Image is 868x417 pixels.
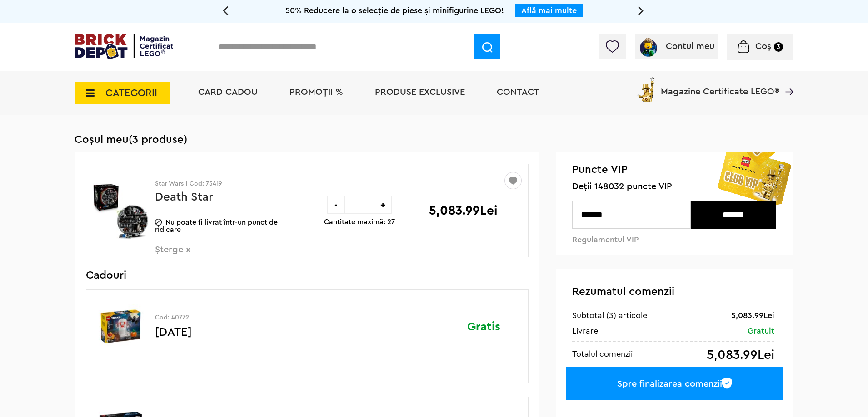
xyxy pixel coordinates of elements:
[572,310,647,321] div: Subtotal (3) articole
[285,6,504,15] span: 50% Reducere la o selecție de piese și minifigurine LEGO!
[155,326,284,350] p: [DATE]
[748,325,774,336] div: Gratuit
[707,348,774,362] div: 5,083.99Lei
[129,134,187,145] span: (3 produse)
[155,245,262,265] span: Șterge x
[666,42,714,51] span: Contul meu
[497,88,539,97] a: Contact
[105,88,157,98] span: CATEGORII
[639,42,714,51] a: Contul meu
[155,191,213,203] a: Death Star
[155,181,284,187] p: Star Wars | Cod: 75419
[779,75,793,84] a: Magazine Certificate LEGO®
[327,196,345,214] div: -
[429,290,500,363] div: Gratis
[93,293,149,361] img: Halloween
[86,271,529,280] h3: Cadouri
[774,42,783,52] small: 3
[572,325,598,336] div: Livrare
[75,133,793,146] h1: Coșul meu
[155,219,284,233] p: Nu poate fi livrat într-un punct de ridicare
[155,314,284,321] p: Cod: 40772
[572,163,778,177] span: Puncte VIP
[572,348,633,359] div: Totalul comenzii
[731,310,774,321] div: 5,083.99Lei
[521,6,577,15] a: Află mai multe
[566,367,783,400] a: Spre finalizarea comenzii
[93,177,149,245] img: Death Star
[375,88,465,97] a: Produse exclusive
[324,218,395,226] p: Cantitate maximă: 27
[755,42,771,51] span: Coș
[374,196,392,214] div: +
[572,286,674,297] span: Rezumatul comenzii
[572,235,639,244] a: Regulamentul VIP
[289,88,343,97] a: PROMOȚII %
[198,88,258,97] a: Card Cadou
[429,204,498,217] p: 5,083.99Lei
[661,75,779,96] span: Magazine Certificate LEGO®
[572,182,778,192] span: Deții 148032 puncte VIP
